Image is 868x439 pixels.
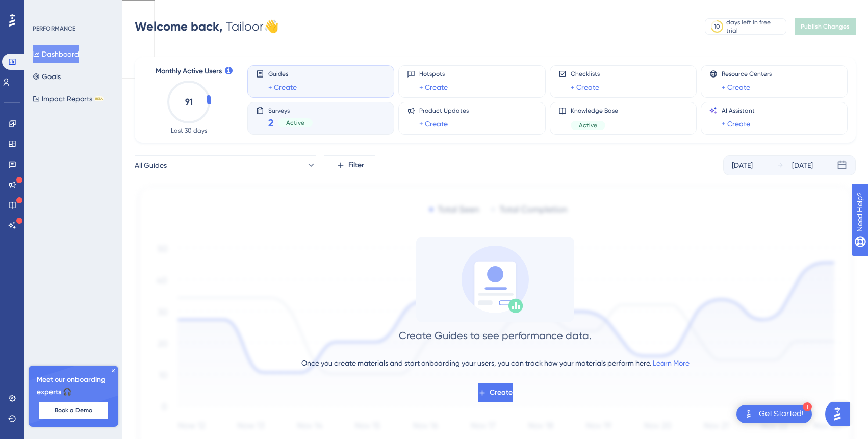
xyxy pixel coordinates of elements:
[171,126,207,135] span: Last 30 days
[714,22,720,31] div: 10
[579,121,597,130] span: Active
[33,24,75,33] div: PERFORMANCE
[571,107,618,115] span: Knowledge Base
[399,328,592,343] div: Create Guides to see performance data.
[792,159,813,171] div: [DATE]
[795,18,856,35] button: Publish Changes
[156,65,222,78] span: Monthly Active Users
[55,406,92,415] span: Book a Demo
[653,359,690,367] a: Learn More
[803,402,812,411] div: 1
[33,67,61,86] button: Goals
[736,405,812,423] div: Open Get Started! checklist, remaining modules: 1
[726,18,783,35] div: days left in free trial
[722,118,750,130] a: + Create
[571,70,600,78] span: Checklists
[135,159,167,171] span: All Guides
[268,116,274,130] span: 2
[722,70,772,78] span: Resource Centers
[419,107,469,115] span: Product Updates
[37,374,110,398] span: Meet our onboarding experts 🎧
[419,81,448,93] a: + Create
[801,22,850,31] span: Publish Changes
[324,155,375,175] button: Filter
[348,159,364,171] span: Filter
[268,107,313,114] span: Surveys
[301,357,690,369] div: Once you create materials and start onboarding your users, you can track how your materials perfo...
[94,96,104,101] div: BETA
[419,70,448,78] span: Hotspots
[268,81,297,93] a: + Create
[24,3,64,15] span: Need Help?
[135,155,316,175] button: All Guides
[490,386,513,399] span: Create
[571,81,599,93] a: + Create
[268,70,297,78] span: Guides
[478,383,513,402] button: Create
[722,81,750,93] a: + Create
[722,107,755,115] span: AI Assistant
[825,399,856,429] iframe: UserGuiding AI Assistant Launcher
[135,18,279,35] div: Tailoor 👋
[743,408,755,420] img: launcher-image-alternative-text
[419,118,448,130] a: + Create
[33,90,104,108] button: Impact ReportsBETA
[185,97,193,107] text: 91
[33,45,79,63] button: Dashboard
[759,408,804,420] div: Get Started!
[135,19,223,34] span: Welcome back,
[39,402,108,419] button: Book a Demo
[732,159,753,171] div: [DATE]
[286,119,304,127] span: Active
